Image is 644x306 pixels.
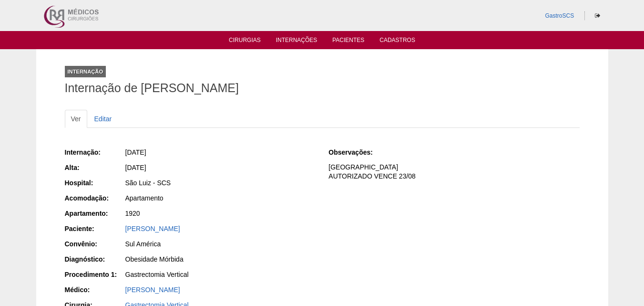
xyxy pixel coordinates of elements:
a: Editar [88,110,118,128]
div: Internação [65,66,106,77]
div: São Luiz - SCS [125,178,316,188]
a: Ver [65,110,87,128]
a: Internações [276,37,317,46]
div: Médico: [65,285,124,295]
a: [PERSON_NAME] [125,286,180,294]
div: 1920 [125,209,316,218]
div: Apartamento: [65,209,124,218]
div: Observações: [328,148,388,157]
div: Alta: [65,163,124,172]
i: Sair [595,13,600,19]
h1: Internação de [PERSON_NAME] [65,82,580,94]
a: Cirurgias [229,37,261,46]
div: Gastrectomia Vertical [125,270,316,279]
div: Hospital: [65,178,124,188]
a: Cadastros [379,37,415,46]
div: Paciente: [65,224,124,233]
a: GastroSCS [545,12,574,19]
span: [DATE] [125,148,146,156]
div: Sul América [125,239,316,249]
div: Procedimento 1: [65,270,124,279]
div: Convênio: [65,239,124,249]
a: Pacientes [332,37,364,46]
div: Internação: [65,148,124,157]
p: [GEOGRAPHIC_DATA] AUTORIZADO VENCE 23/08 [328,163,579,181]
div: Acomodação: [65,193,124,203]
div: Apartamento [125,193,316,203]
span: [DATE] [125,164,146,171]
div: Diagnóstico: [65,254,124,264]
div: Obesidade Mórbida [125,254,316,264]
a: [PERSON_NAME] [125,225,180,232]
